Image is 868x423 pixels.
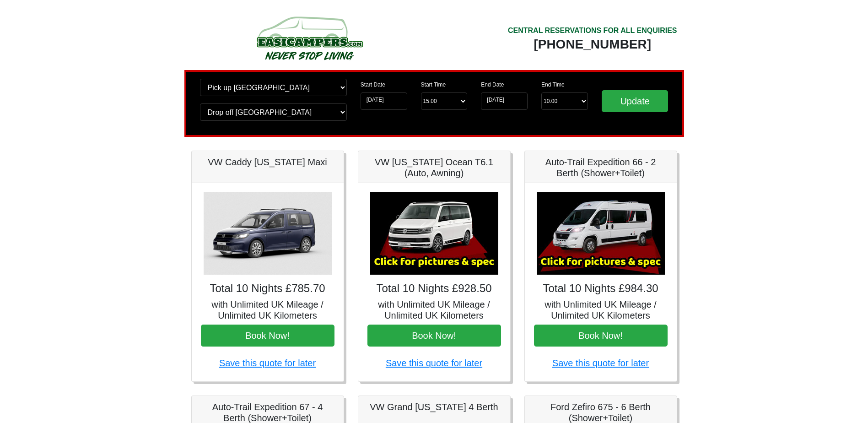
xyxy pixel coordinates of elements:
[534,157,668,179] h5: Auto-Trail Expedition 66 - 2 Berth (Shower+Toilet)
[222,13,396,63] img: campers-checkout-logo.png
[534,325,668,347] button: Book Now!
[367,325,501,347] button: Book Now!
[481,92,528,110] input: Return Date
[361,81,385,89] label: Start Date
[219,358,316,368] a: Save this quote for later
[534,282,668,295] h4: Total 10 Nights £984.30
[201,282,334,295] h4: Total 10 Nights £785.70
[421,81,446,89] label: Start Time
[201,299,334,321] h5: with Unlimited UK Mileage / Unlimited UK Kilometers
[541,81,565,89] label: End Time
[201,157,334,168] h5: VW Caddy [US_STATE] Maxi
[367,282,501,295] h4: Total 10 Nights £928.50
[508,25,677,36] div: CENTRAL RESERVATIONS FOR ALL ENQUIRIES
[386,358,482,368] a: Save this quote for later
[370,192,498,275] img: VW California Ocean T6.1 (Auto, Awning)
[361,92,407,110] input: Start Date
[481,81,504,89] label: End Date
[367,299,501,321] h5: with Unlimited UK Mileage / Unlimited UK Kilometers
[537,192,665,275] img: Auto-Trail Expedition 66 - 2 Berth (Shower+Toilet)
[534,299,668,321] h5: with Unlimited UK Mileage / Unlimited UK Kilometers
[552,358,649,368] a: Save this quote for later
[367,401,501,412] h5: VW Grand [US_STATE] 4 Berth
[367,157,501,179] h5: VW [US_STATE] Ocean T6.1 (Auto, Awning)
[602,90,669,112] input: Update
[204,192,332,275] img: VW Caddy California Maxi
[508,36,677,53] div: [PHONE_NUMBER]
[201,325,334,347] button: Book Now!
